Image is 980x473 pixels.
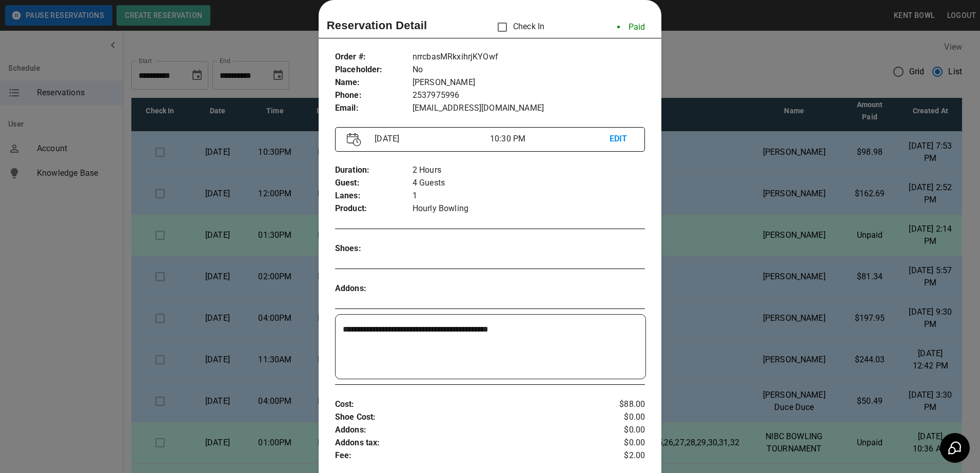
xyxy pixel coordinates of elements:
[335,89,413,102] p: Phone :
[413,177,645,190] p: 4 Guests
[335,102,413,115] p: Email :
[593,411,645,424] p: $0.00
[413,89,645,102] p: 2537975996
[593,449,645,462] p: $2.00
[335,76,413,89] p: Name :
[335,242,413,255] p: Shoes :
[413,51,645,64] p: nrrcbasMRkxihrjKYOwf
[492,16,544,38] p: Check In
[413,76,645,89] p: [PERSON_NAME]
[413,102,645,115] p: [EMAIL_ADDRESS][DOMAIN_NAME]
[593,437,645,449] p: $0.00
[347,133,361,147] img: Vector
[335,51,413,64] p: Order # :
[370,133,490,145] p: [DATE]
[413,164,645,177] p: 2 Hours
[335,164,413,177] p: Duration :
[490,133,610,145] p: 10:30 PM
[413,202,645,215] p: Hourly Bowling
[335,449,594,462] p: Fee :
[335,202,413,215] p: Product :
[413,64,645,76] p: No
[335,190,413,202] p: Lanes :
[335,437,594,449] p: Addons tax :
[593,398,645,411] p: $88.00
[335,411,594,424] p: Shoe Cost :
[593,424,645,437] p: $0.00
[413,190,645,202] p: 1
[335,64,413,76] p: Placeholder :
[609,17,654,37] li: Paid
[335,177,413,190] p: Guest :
[327,17,427,34] p: Reservation Detail
[335,282,413,295] p: Addons :
[335,424,594,437] p: Addons :
[335,398,594,411] p: Cost :
[610,133,634,146] p: EDIT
